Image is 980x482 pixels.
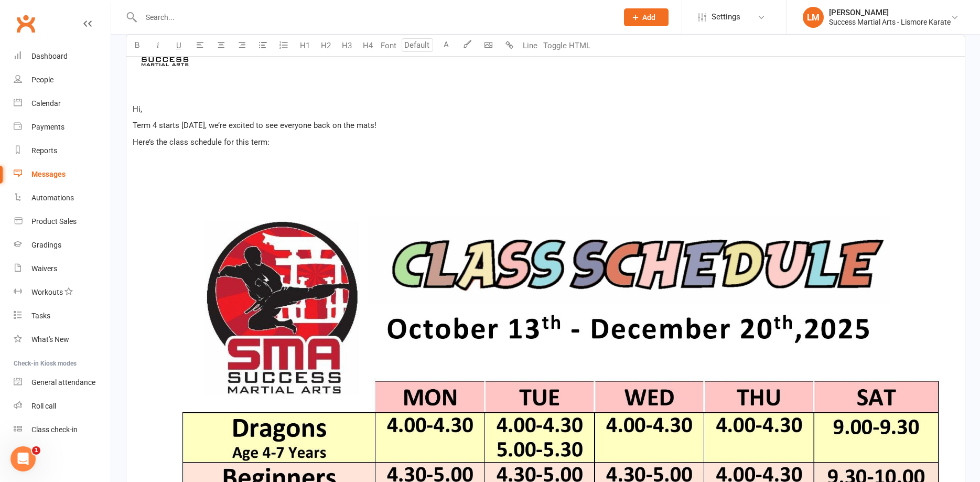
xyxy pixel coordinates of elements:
span: Here’s the class schedule for this term: [133,137,270,147]
div: Calendar [31,99,61,108]
div: Messages [31,170,66,178]
span: Add [642,13,655,22]
span: Hi, [133,104,142,114]
button: Line [520,35,541,56]
a: Roll call [14,394,111,418]
button: U [168,35,189,56]
span: U [176,41,181,50]
iframe: Intercom live chat [10,446,36,472]
div: People [31,76,53,84]
a: Reports [14,139,111,163]
a: People [14,68,111,92]
div: Gradings [31,241,61,249]
a: Automations [14,186,111,210]
div: LM [803,7,824,28]
a: General attendance kiosk mode [14,371,111,394]
button: H2 [315,35,336,56]
div: Workouts [31,288,63,296]
button: Toggle HTML [541,35,593,56]
a: Waivers [14,257,111,281]
a: Workouts [14,281,111,304]
button: H1 [294,35,315,56]
div: Dashboard [31,52,68,60]
div: Success Martial Arts - Lismore Karate [829,17,951,27]
button: H3 [336,35,357,56]
div: Waivers [31,264,57,273]
button: Add [624,8,669,26]
div: Automations [31,194,74,202]
a: Clubworx [13,10,39,37]
a: Class kiosk mode [14,418,111,442]
a: Dashboard [14,45,111,68]
div: Tasks [31,312,50,320]
a: Gradings [14,233,111,257]
a: Tasks [14,304,111,328]
a: Calendar [14,92,111,115]
a: What's New [14,328,111,351]
button: H4 [357,35,378,56]
div: [PERSON_NAME] [829,8,951,17]
div: Class check-in [31,425,78,434]
div: What's New [31,335,69,344]
a: Messages [14,163,111,186]
button: Font [378,35,399,56]
div: General attendance [31,378,95,387]
input: Default [402,38,433,52]
input: Search... [138,10,610,25]
button: A [436,35,457,56]
span: Term 4 starts [DATE], we’re excited to see everyone back on the mats! [133,121,376,130]
span: 1 [32,446,40,455]
a: Payments [14,115,111,139]
span: Settings [712,5,740,29]
div: Product Sales [31,217,77,226]
a: Product Sales [14,210,111,233]
div: Reports [31,146,57,155]
div: Roll call [31,402,56,410]
div: Payments [31,123,64,131]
